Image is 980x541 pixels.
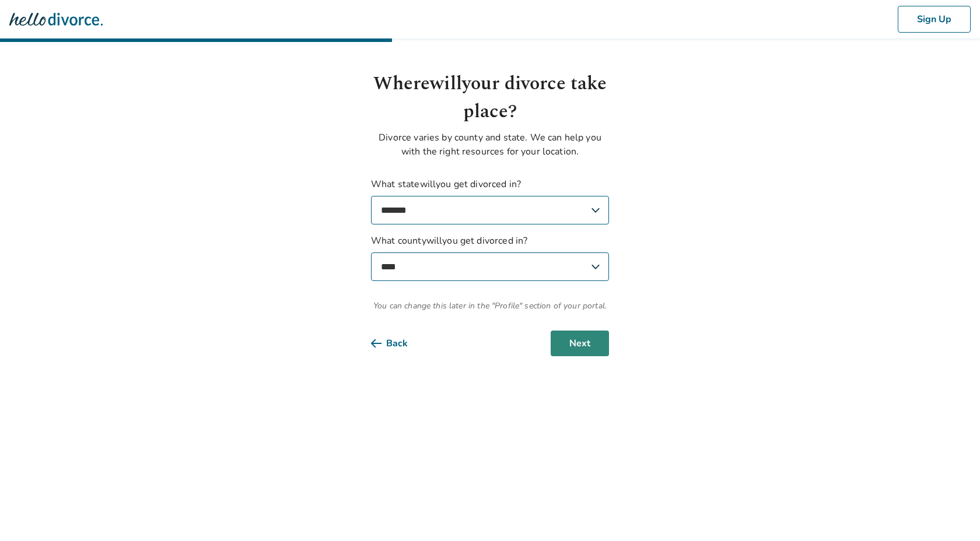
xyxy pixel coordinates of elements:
button: Sign Up [898,6,971,33]
iframe: Chat Widget [922,485,980,541]
button: Back [371,331,426,356]
label: What state will you get divorced in? [371,177,609,224]
img: Hello Divorce Logo [9,8,103,31]
p: Divorce varies by county and state. We can help you with the right resources for your location. [371,131,609,159]
select: What statewillyou get divorced in? [371,196,609,224]
label: What county will you get divorced in? [371,234,609,281]
span: You can change this later in the "Profile" section of your portal. [371,300,609,312]
select: What countywillyou get divorced in? [371,252,609,281]
h1: Where will your divorce take place? [371,70,609,126]
button: Next [551,331,609,356]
